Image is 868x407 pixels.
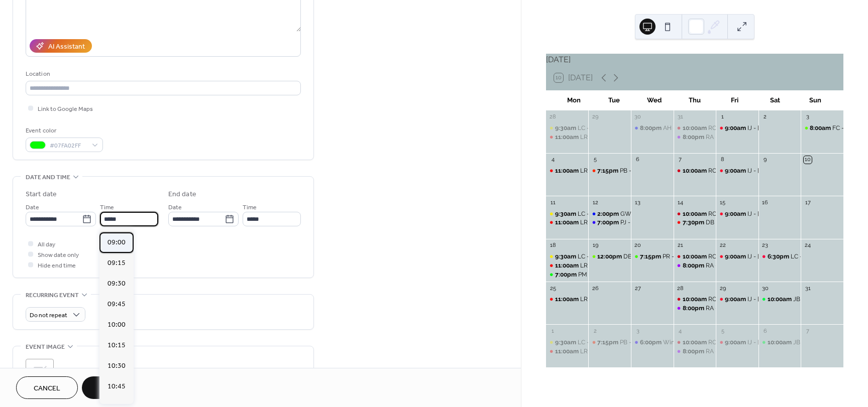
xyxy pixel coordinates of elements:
[38,239,55,250] span: All day
[795,90,835,110] div: Sun
[30,39,92,53] button: AI Assistant
[107,320,126,330] span: 10:00
[38,260,76,271] span: Hide end time
[546,261,589,270] div: LR - Yoga group
[719,242,726,249] div: 22
[804,199,811,206] div: 17
[725,124,747,132] span: 9:00am
[674,304,716,313] div: RA - Band Practice (Thu)
[597,167,620,175] span: 7:15pm
[588,252,631,261] div: DB - Memory Club Fun Day
[578,252,609,261] div: LC - Pilates
[555,338,578,347] span: 9:30am
[725,338,747,347] span: 9:00am
[26,290,79,301] span: Recurring event
[546,210,589,218] div: LC - Pilates
[747,295,864,304] div: IJ - [GEOGRAPHIC_DATA][PERSON_NAME]
[708,338,736,347] div: RC - Yoga
[580,261,625,270] div: LR - Yoga group
[663,338,756,347] div: Wine and Words on Wednesdays
[555,210,578,218] span: 9:30am
[706,133,774,142] div: RA - Band Practice (Thu)
[555,252,578,261] span: 9:30am
[555,270,578,279] span: 7:00pm
[546,133,589,142] div: LR - Yoga group
[758,252,801,261] div: LC - Young Church
[243,202,257,213] span: Time
[683,347,706,356] span: 8:00pm
[555,124,578,132] span: 9:30am
[674,347,716,356] div: RA - Band Practice (Thu)
[674,167,716,175] div: RC - Yoga
[810,124,832,132] span: 8:00am
[588,210,631,218] div: GW-Fire Extinguiser Test
[683,133,706,142] span: 8:00pm
[620,338,659,347] div: PB - Art group
[708,295,736,304] div: RC - Yoga
[16,376,78,399] button: Cancel
[588,218,631,227] div: PJ - HCLC
[674,261,716,270] div: RA - Band Practice (Thu)
[549,156,557,164] div: 4
[580,133,625,142] div: LR - Yoga group
[555,167,580,175] span: 11:00am
[683,218,706,227] span: 7:30pm
[683,304,706,313] span: 8:00pm
[546,270,589,279] div: PM - Band Practice
[555,261,580,270] span: 11:00am
[716,167,758,175] div: IJ - St Johns church
[758,295,801,304] div: JB - Art workshop
[708,124,736,132] div: RC - Yoga
[755,90,795,110] div: Sat
[100,202,114,213] span: Time
[26,359,54,387] div: ;
[591,199,599,206] div: 12
[725,295,747,304] span: 9:00am
[620,210,690,218] div: GW-Fire Extinguiser Test
[634,156,641,164] div: 6
[683,167,708,175] span: 10:00am
[683,295,708,304] span: 10:00am
[719,327,726,335] div: 5
[762,199,769,206] div: 16
[674,210,716,218] div: RC - Yoga
[762,242,769,249] div: 23
[758,338,801,347] div: JB - Art workshop
[708,252,736,261] div: RC - Yoga
[591,156,599,164] div: 5
[683,210,708,218] span: 10:00am
[677,156,684,164] div: 7
[804,285,811,292] div: 31
[793,338,842,347] div: JB - Art workshop
[674,124,716,132] div: RC - Yoga
[591,285,599,292] div: 26
[716,338,758,347] div: IJ - St Johns church
[715,90,755,110] div: Fri
[762,113,769,121] div: 2
[50,141,87,151] span: #07FA02FF
[762,285,769,292] div: 30
[640,338,663,347] span: 6:00pm
[675,90,715,110] div: Thu
[82,376,134,399] button: Save
[555,133,580,142] span: 11:00am
[107,381,126,392] span: 10:45
[663,124,717,132] div: AH - Parish Council
[716,124,758,132] div: IJ - St Johns church
[594,90,634,110] div: Tue
[674,295,716,304] div: RC - Yoga
[555,295,580,304] span: 11:00am
[634,90,675,110] div: Wed
[640,252,663,261] span: 7:15pm
[804,156,811,164] div: 10
[107,258,126,268] span: 09:15
[747,124,864,132] div: IJ - [GEOGRAPHIC_DATA][PERSON_NAME]
[640,124,663,132] span: 8:00pm
[634,242,641,249] div: 20
[588,167,631,175] div: PB - Art group
[674,133,716,142] div: RA - Band Practice (Thu)
[34,383,60,394] span: Cancel
[719,199,726,206] div: 15
[747,252,864,261] div: IJ - [GEOGRAPHIC_DATA][PERSON_NAME]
